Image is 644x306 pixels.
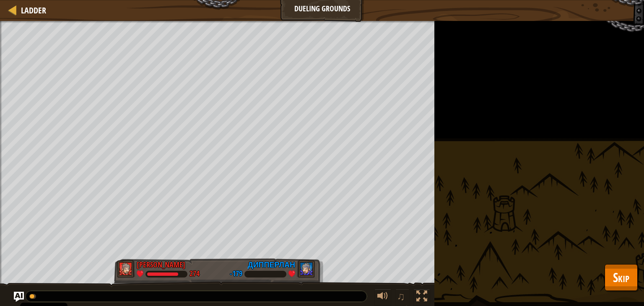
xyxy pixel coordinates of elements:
[14,292,24,302] button: Ask AI
[413,289,430,306] button: Toggle fullscreen
[395,289,410,306] button: ♫
[397,290,405,303] span: ♫
[137,259,185,270] div: [PERSON_NAME]
[230,270,242,278] div: -179
[248,259,295,270] div: дипперлан
[17,5,46,16] a: Ladder
[605,264,638,291] button: Skip
[374,289,391,306] button: Adjust volume
[117,260,135,277] img: thang_avatar_frame.png
[613,269,629,286] span: Skip
[297,260,315,277] img: thang_avatar_frame.png
[21,5,46,16] span: Ladder
[190,270,200,278] div: 274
